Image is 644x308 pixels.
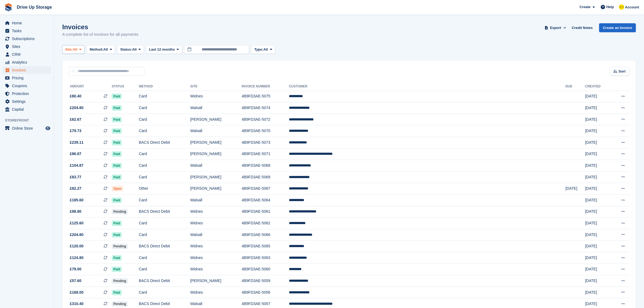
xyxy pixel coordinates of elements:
th: Created [585,82,610,91]
td: 4B9FD3AE-5059 [242,275,289,287]
td: [DATE] [585,171,610,183]
span: Last 12 months [149,47,175,52]
span: £79.00 [70,266,81,272]
a: menu [3,51,51,58]
span: Paid [112,221,122,226]
span: Paid [112,232,122,238]
span: £168.00 [70,290,84,295]
span: £57.60 [70,278,81,284]
p: A complete list of invoices for all payments [62,31,138,38]
td: 4B9FD3AE-5064 [242,195,289,206]
span: Paid [112,175,122,180]
td: 4B9FD3AE-5060 [242,264,289,275]
td: 4B9FD3AE-5067 [242,183,289,195]
span: £82.27 [70,186,81,191]
td: 4B9FD3AE-5065 [242,241,289,252]
td: [DATE] [585,275,610,287]
span: Open [112,186,123,191]
td: [PERSON_NAME] [190,275,242,287]
th: Amount [69,82,112,91]
span: Paid [112,267,122,272]
td: Card [139,148,190,160]
td: [DATE] [585,125,610,137]
span: Tasks [12,27,44,35]
td: [DATE] [585,91,610,102]
button: Last 12 months [146,45,182,54]
td: Card [139,252,190,264]
span: Pending [112,244,128,249]
span: Site: [65,47,73,52]
span: £80.40 [70,93,81,99]
a: Drive Up Storage [15,3,54,12]
span: Coupons [12,82,44,90]
a: menu [3,43,51,50]
span: £104.87 [70,163,84,168]
span: Storefront [5,118,54,123]
td: Walsall [190,160,242,172]
a: menu [3,27,51,35]
td: [PERSON_NAME] [190,137,242,149]
button: Site: All [62,45,85,54]
td: Walsall [190,102,242,114]
td: [PERSON_NAME] [190,171,242,183]
td: Other [139,183,190,195]
td: Walsall [190,125,242,137]
td: 4B9FD3AE-5071 [242,148,289,160]
span: Paid [112,94,122,99]
td: 4B9FD3AE-5072 [242,114,289,125]
td: [DATE] [585,195,610,206]
td: [PERSON_NAME] [190,114,242,125]
td: [DATE] [585,183,610,195]
td: 4B9FD3AE-5069 [242,171,289,183]
td: Card [139,91,190,102]
td: 4B9FD3AE-5066 [242,229,289,241]
td: Widnes [190,218,242,229]
td: Card [139,287,190,298]
button: Export [544,23,567,32]
td: 4B9FD3AE-5063 [242,252,289,264]
td: [PERSON_NAME] [190,148,242,160]
td: [DATE] [585,229,610,241]
span: £124.80 [70,255,84,261]
span: £62.67 [70,117,81,122]
span: All [132,47,137,52]
td: 4B9FD3AE-5070 [242,125,289,137]
th: Site [190,82,242,91]
span: Pending [112,209,128,214]
span: Paid [112,140,122,145]
td: [DATE] [585,287,610,298]
td: Widnes [190,241,242,252]
td: Walsall [190,229,242,241]
td: BACS Direct Debit [139,137,190,149]
span: £204.80 [70,105,84,111]
span: Analytics [12,58,44,66]
td: Walsall [190,195,242,206]
th: Due [566,82,585,91]
span: £239.11 [70,140,84,145]
span: All [73,47,77,52]
span: Account [625,5,639,10]
span: £310.40 [70,301,84,307]
a: menu [3,66,51,74]
th: Method [139,82,190,91]
span: Subscriptions [12,35,44,42]
span: Create [580,4,590,10]
span: Pending [112,278,128,284]
td: [DATE] [585,160,610,172]
td: Card [139,229,190,241]
td: Card [139,195,190,206]
a: menu [3,90,51,97]
span: All [263,47,268,52]
td: 4B9FD3AE-5068 [242,160,289,172]
a: Preview store [45,125,51,132]
span: Type: [254,47,263,52]
span: Sites [12,43,44,50]
span: £79.73 [70,128,81,134]
span: £185.60 [70,197,84,203]
h1: Invoices [62,23,138,31]
span: £83.77 [70,174,81,180]
span: Status: [120,47,132,52]
a: menu [3,98,51,105]
td: [DATE] [585,241,610,252]
th: Customer [289,82,565,91]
